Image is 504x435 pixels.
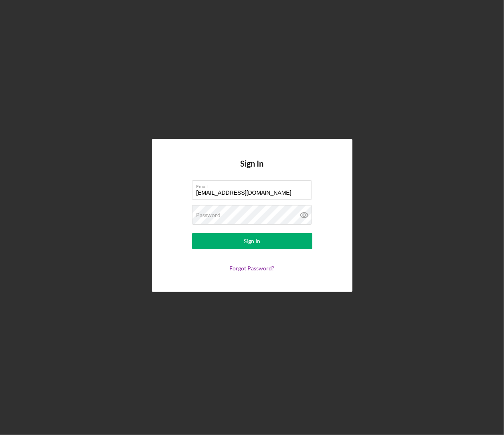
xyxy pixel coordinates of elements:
div: Sign In [244,233,260,249]
label: Password [196,212,221,218]
h4: Sign In [241,159,264,180]
a: Forgot Password? [230,265,275,272]
button: Sign In [192,233,312,249]
label: Email [196,181,312,189]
